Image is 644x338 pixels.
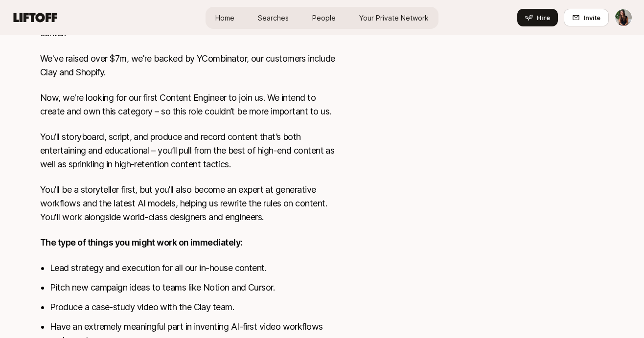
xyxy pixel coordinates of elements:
a: People [304,9,344,27]
button: Hire [517,9,558,26]
a: Home [207,9,242,27]
strong: The type of things you might work on immediately: [40,237,243,248]
span: Hire [537,13,550,23]
span: Searches [258,13,289,23]
p: You’ll storyboard, script, and produce and record content that’s both entertaining and educationa... [40,130,338,171]
img: Ciara Cornette [615,9,632,26]
span: Home [215,13,234,23]
a: Searches [250,9,297,27]
span: Your Private Network [359,13,429,23]
li: Produce a case-study video with the Clay team. [50,300,338,314]
span: Invite [584,13,600,23]
button: Invite [564,9,609,26]
p: We've raised over $7m, we're backed by YCombinator, our customers include Clay and Shopify. [40,52,338,79]
span: People [312,13,336,23]
li: Lead strategy and execution for all our in-house content. [50,261,338,275]
li: Pitch new campaign ideas to teams like Notion and Cursor. [50,281,338,294]
a: Your Private Network [351,9,437,27]
p: You’ll be a storyteller first, but you’ll also become an expert at generative workflows and the l... [40,183,338,224]
button: Ciara Cornette [615,9,632,26]
p: Now, we're looking for our first Content Engineer to join us. We intend to create and own this ca... [40,91,338,118]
